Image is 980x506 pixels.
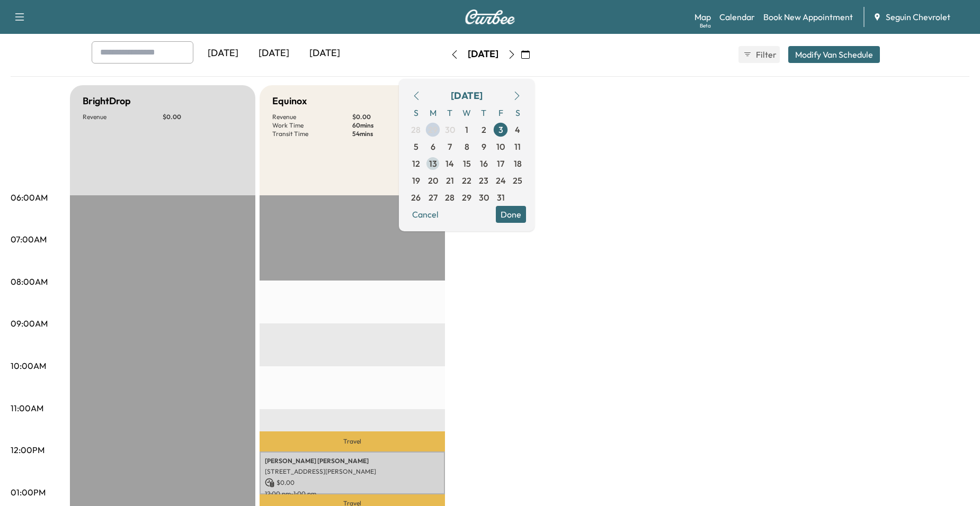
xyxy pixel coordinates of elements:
[265,490,440,498] p: 12:00 pm - 1:00 pm
[492,104,509,121] span: F
[462,191,471,204] span: 29
[83,94,131,109] h5: BrightDrop
[83,113,163,121] p: Revenue
[265,467,440,476] p: [STREET_ADDRESS][PERSON_NAME]
[515,123,520,136] span: 4
[424,104,441,121] span: M
[11,233,47,246] p: 07:00AM
[411,191,421,204] span: 26
[482,140,486,153] span: 9
[694,11,711,23] a: MapBeta
[411,123,421,136] span: 28
[738,46,780,63] button: Filter
[412,174,420,187] span: 19
[886,11,950,23] span: Seguin Chevrolet
[465,123,468,136] span: 1
[498,123,503,136] span: 3
[260,431,445,451] p: Travel
[496,174,506,187] span: 24
[458,104,475,121] span: W
[198,41,248,66] div: [DATE]
[11,275,48,288] p: 08:00AM
[465,10,515,24] img: Curbee Logo
[497,157,504,170] span: 17
[719,11,755,23] a: Calendar
[441,104,458,121] span: T
[479,174,488,187] span: 23
[428,123,438,136] span: 29
[265,457,440,465] p: [PERSON_NAME] [PERSON_NAME]
[11,402,43,414] p: 11:00AM
[700,22,711,30] div: Beta
[514,157,522,170] span: 18
[496,140,505,153] span: 10
[11,191,48,204] p: 06:00AM
[468,48,498,61] div: [DATE]
[756,48,775,61] span: Filter
[445,123,455,136] span: 30
[11,359,46,372] p: 10:00AM
[513,174,522,187] span: 25
[446,157,454,170] span: 14
[248,41,299,66] div: [DATE]
[352,121,432,130] p: 60 mins
[496,206,526,223] button: Done
[352,130,432,138] p: 54 mins
[429,191,438,204] span: 27
[448,140,452,153] span: 7
[412,157,420,170] span: 12
[431,140,435,153] span: 6
[480,157,488,170] span: 16
[272,94,307,109] h5: Equinox
[11,444,44,456] p: 12:00PM
[451,88,483,103] div: [DATE]
[407,206,443,223] button: Cancel
[299,41,350,66] div: [DATE]
[788,46,880,63] button: Modify Van Schedule
[465,140,469,153] span: 8
[163,113,243,121] p: $ 0.00
[265,478,440,487] p: $ 0.00
[352,113,432,121] p: $ 0.00
[514,140,521,153] span: 11
[446,174,454,187] span: 21
[414,140,418,153] span: 5
[429,157,437,170] span: 13
[445,191,455,204] span: 28
[272,121,352,130] p: Work Time
[272,130,352,138] p: Transit Time
[463,157,471,170] span: 15
[272,113,352,121] p: Revenue
[482,123,486,136] span: 2
[11,486,46,499] p: 01:00PM
[763,11,853,23] a: Book New Appointment
[479,191,489,204] span: 30
[11,317,48,330] p: 09:00AM
[462,174,471,187] span: 22
[509,104,526,121] span: S
[407,104,424,121] span: S
[428,174,438,187] span: 20
[475,104,492,121] span: T
[497,191,505,204] span: 31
